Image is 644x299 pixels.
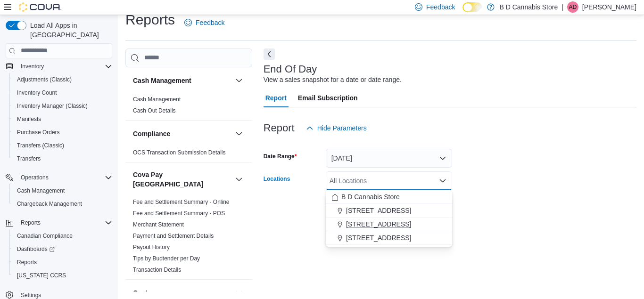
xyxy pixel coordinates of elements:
[17,172,112,183] span: Operations
[569,1,577,13] span: AD
[13,153,44,164] a: Transfers
[9,229,116,242] button: Canadian Compliance
[26,21,112,40] span: Load All Apps in [GEOGRAPHIC_DATA]
[13,87,61,98] a: Inventory Count
[17,187,65,194] span: Cash Management
[17,155,41,162] span: Transfers
[13,100,112,112] span: Inventory Manager (Classic)
[125,94,252,120] div: Cash Management
[9,184,116,197] button: Cash Management
[9,99,116,113] button: Inventory Manager (Classic)
[17,61,112,72] span: Inventory
[9,242,116,256] a: Dashboards
[346,233,411,242] span: [STREET_ADDRESS]
[341,192,400,202] span: B D Cannabis Store
[13,127,112,138] span: Purchase Orders
[9,197,116,210] button: Chargeback Management
[17,102,88,110] span: Inventory Manager (Classic)
[17,76,72,83] span: Adjustments (Classic)
[9,113,116,126] button: Manifests
[17,172,52,183] button: Operations
[133,129,170,138] h3: Compliance
[13,270,112,281] span: Washington CCRS
[133,210,225,217] span: Fee and Settlement Summary - POS
[125,10,175,29] h1: Reports
[439,177,446,185] button: Close list of options
[2,60,116,73] button: Inventory
[13,230,112,242] span: Canadian Compliance
[17,200,82,208] span: Chargeback Management
[561,1,563,13] p: |
[326,204,452,218] button: [STREET_ADDRESS]
[233,174,245,185] button: Cova Pay [GEOGRAPHIC_DATA]
[298,89,358,107] span: Email Subscription
[13,87,112,98] span: Inventory Count
[17,61,48,72] button: Inventory
[13,243,112,255] span: Dashboards
[17,89,57,97] span: Inventory Count
[233,128,245,139] button: Compliance
[133,244,170,251] a: Payout History
[133,107,176,114] a: Cash Out Details
[346,206,411,215] span: [STREET_ADDRESS]
[462,12,463,13] span: Dark Mode
[302,119,371,137] button: Hide Parameters
[346,219,411,229] span: [STREET_ADDRESS]
[133,288,231,298] button: Customer
[499,1,558,13] p: B D Cannabis Store
[196,18,224,27] span: Feedback
[264,64,317,75] h3: End Of Day
[9,126,116,139] button: Purchase Orders
[13,257,112,268] span: Reports
[13,230,76,242] a: Canadian Compliance
[133,210,225,217] a: Fee and Settlement Summary - POS
[133,243,170,251] span: Payout History
[582,1,636,13] p: [PERSON_NAME]
[133,199,230,205] a: Fee and Settlement Summary - Online
[133,255,200,262] span: Tips by Budtender per Day
[133,76,191,85] h3: Cash Management
[17,217,112,228] span: Reports
[17,272,66,279] span: [US_STATE] CCRS
[567,1,578,13] div: Aman Dhillon
[9,86,116,99] button: Inventory Count
[326,190,452,245] div: Choose from the following options
[17,245,55,253] span: Dashboards
[17,217,44,228] button: Reports
[19,2,61,12] img: Cova
[264,175,290,183] label: Locations
[133,96,181,103] a: Cash Management
[13,113,112,125] span: Manifests
[13,185,112,196] span: Cash Management
[13,140,112,151] span: Transfers (Classic)
[326,218,452,231] button: [STREET_ADDRESS]
[462,2,482,12] input: Dark Mode
[13,74,112,85] span: Adjustments (Classic)
[9,269,116,282] button: [US_STATE] CCRS
[233,75,245,86] button: Cash Management
[13,185,68,196] a: Cash Management
[133,149,226,156] a: OCS Transaction Submission Details
[326,231,452,245] button: [STREET_ADDRESS]
[17,129,60,136] span: Purchase Orders
[9,139,116,152] button: Transfers (Classic)
[13,140,68,151] a: Transfers (Classic)
[13,74,75,85] a: Adjustments (Classic)
[133,170,231,189] button: Cova Pay [GEOGRAPHIC_DATA]
[13,113,45,125] a: Manifests
[133,76,231,85] button: Cash Management
[133,266,181,274] span: Transaction Details
[133,267,181,273] a: Transaction Details
[2,171,116,184] button: Operations
[13,270,70,281] a: [US_STATE] CCRS
[21,63,44,70] span: Inventory
[233,287,245,299] button: Customer
[13,198,112,210] span: Chargeback Management
[133,96,181,103] span: Cash Management
[9,256,116,269] button: Reports
[265,89,287,107] span: Report
[13,257,41,268] a: Reports
[133,255,200,262] a: Tips by Budtender per Day
[17,232,73,240] span: Canadian Compliance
